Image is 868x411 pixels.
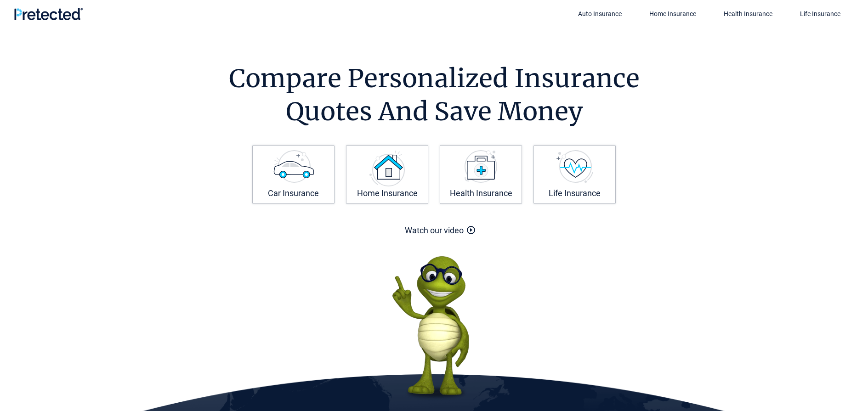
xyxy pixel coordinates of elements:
a: Home Insurance [346,145,428,204]
img: Home Insurance [369,150,405,186]
a: Watch our video [405,225,464,235]
a: Life Insurance [533,145,616,204]
img: Car Insurance [273,150,314,183]
img: Pretected Logo [14,8,83,20]
img: Health Insurance [465,150,497,183]
a: Health Insurance [440,145,522,204]
a: Car Insurance [252,145,335,204]
img: Life Insurance [556,150,593,183]
img: Perry the Turtle From Pretected [385,254,483,401]
h1: Compare Personalized Insurance Quotes And Save Money [179,62,689,128]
